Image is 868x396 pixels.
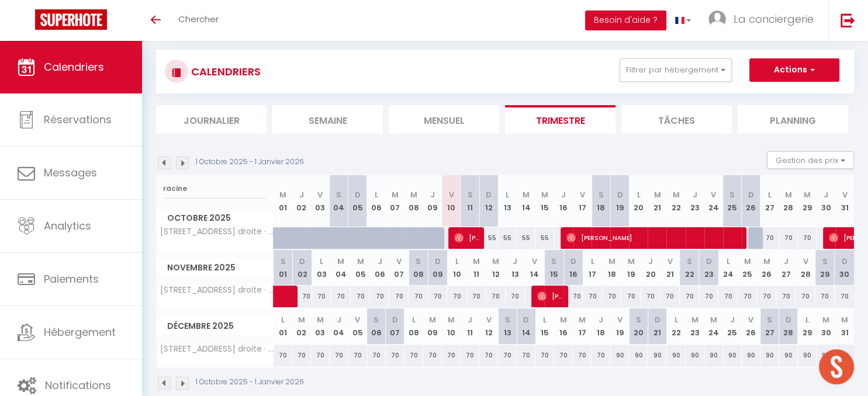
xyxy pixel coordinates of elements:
[610,308,629,344] th: 19
[796,250,815,286] th: 28
[636,314,641,325] abbr: S
[621,286,641,307] div: 70
[648,175,666,227] th: 21
[742,175,760,227] th: 26
[525,250,544,286] th: 14
[454,227,479,249] span: [PERSON_NAME]
[357,256,364,267] abbr: M
[409,286,428,307] div: 70
[348,175,367,227] th: 05
[292,175,311,227] th: 02
[673,189,680,200] abbr: M
[686,175,704,227] th: 23
[779,345,798,366] div: 90
[389,105,499,134] li: Mensuel
[367,308,386,344] th: 06
[370,250,389,286] th: 06
[718,286,738,307] div: 70
[428,286,447,307] div: 70
[641,250,660,286] th: 20
[348,345,367,366] div: 70
[44,165,97,180] span: Messages
[835,175,854,227] th: 31
[648,256,653,267] abbr: J
[468,314,472,325] abbr: J
[158,227,275,236] span: [STREET_ADDRESS] droite · Grand F3 - [GEOGRAPHIC_DATA] - vue sur le Volcan
[629,308,648,344] th: 20
[842,256,848,267] abbr: D
[666,345,685,366] div: 90
[554,345,573,366] div: 70
[535,175,554,227] th: 15
[375,189,378,200] abbr: L
[473,256,480,267] abbr: M
[404,308,423,344] th: 08
[706,256,711,267] abbr: D
[835,250,854,286] th: 30
[760,227,779,249] div: 70
[163,178,267,199] input: Rechercher un logement...
[798,345,817,366] div: 90
[653,189,660,200] abbr: M
[492,256,499,267] abbr: M
[757,250,776,286] th: 26
[523,314,529,325] abbr: D
[767,151,854,169] button: Gestion des prix
[389,250,409,286] th: 07
[704,175,723,227] th: 24
[386,308,404,344] th: 07
[621,105,732,134] li: Tâches
[583,286,602,307] div: 70
[699,250,718,286] th: 23
[479,227,498,249] div: 55
[461,175,479,227] th: 11
[442,345,461,366] div: 70
[666,175,685,227] th: 22
[467,189,472,200] abbr: S
[44,112,112,127] span: Réservations
[617,189,623,200] abbr: D
[44,325,116,339] span: Hébergement
[680,250,699,286] th: 22
[336,189,341,200] abbr: S
[351,250,370,286] th: 05
[798,308,817,344] th: 29
[461,308,479,344] th: 11
[312,250,331,286] th: 03
[708,11,726,28] img: ...
[348,308,367,344] th: 05
[535,345,554,366] div: 70
[544,250,563,286] th: 15
[404,345,423,366] div: 70
[668,256,673,267] abbr: V
[535,308,554,344] th: 15
[602,286,621,307] div: 70
[274,250,293,286] th: 01
[330,175,348,227] th: 04
[486,286,506,307] div: 70
[312,286,331,307] div: 70
[760,345,779,366] div: 90
[686,308,704,344] th: 23
[299,189,304,200] abbr: J
[448,189,454,200] abbr: V
[680,286,699,307] div: 70
[786,314,791,325] abbr: D
[498,175,517,227] th: 13
[629,345,648,366] div: 90
[842,189,848,200] abbr: V
[841,13,855,27] img: logout
[760,175,779,227] th: 27
[188,58,261,85] h3: CALENDRIERS
[429,314,436,325] abbr: M
[641,286,660,307] div: 70
[610,345,629,366] div: 90
[299,256,305,267] abbr: D
[768,189,772,200] abbr: L
[428,250,447,286] th: 09
[779,227,798,249] div: 70
[815,250,835,286] th: 29
[592,175,610,227] th: 18
[704,345,723,366] div: 90
[498,227,517,249] div: 55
